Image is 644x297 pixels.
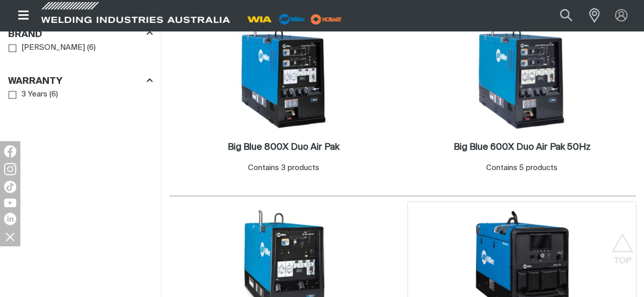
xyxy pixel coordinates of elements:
[9,88,47,102] a: 3 Years
[4,199,16,207] img: YouTube
[8,76,63,87] h3: Warranty
[4,145,16,157] img: Facebook
[536,4,583,27] input: Product name or item number...
[229,21,338,130] img: Big Blue 800X Duo Air Pak
[9,41,85,55] a: [PERSON_NAME]
[4,181,16,193] img: TikTok
[21,42,85,54] span: [PERSON_NAME]
[228,143,340,152] h2: Big Blue 800X Duo Air Pak
[49,89,58,101] span: ( 6 )
[9,41,152,55] ul: Brand
[4,213,16,225] img: LinkedIn
[307,12,345,27] img: miller
[8,74,153,88] div: Warranty
[87,42,96,54] span: ( 6 )
[4,163,16,175] img: Instagram
[8,27,153,41] div: Brand
[454,143,591,152] h2: Big Blue 600X Duo Air Pak 50Hz
[454,142,591,153] a: Big Blue 600X Duo Air Pak 50Hz
[467,21,576,130] img: Big Blue 600X Duo Air Pak 50Hz
[307,15,345,23] a: miller
[486,162,557,174] div: Contains 5 products
[549,4,583,27] button: Search products
[611,234,634,256] button: Scroll to top
[9,88,152,102] ul: Warranty
[248,162,319,174] div: Contains 3 products
[228,142,340,153] a: Big Blue 800X Duo Air Pak
[21,89,47,101] span: 3 Years
[8,29,42,41] h3: Brand
[2,228,19,245] img: hide socials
